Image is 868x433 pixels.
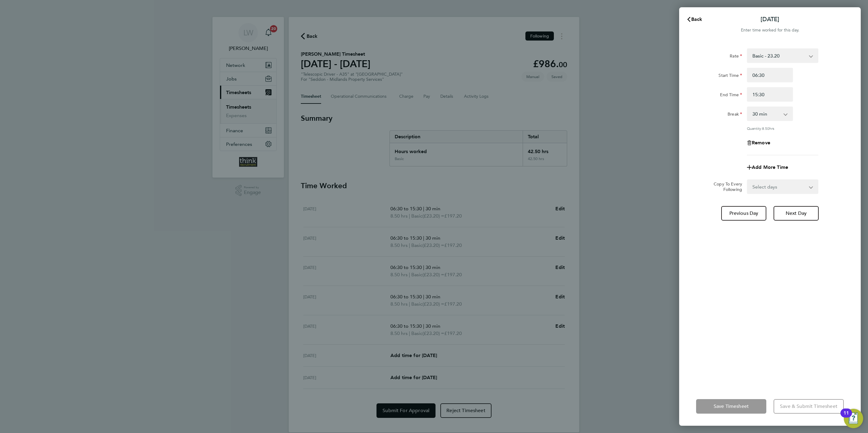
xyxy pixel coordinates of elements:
span: Add More Time [752,164,788,170]
span: Back [691,16,702,22]
div: Quantity: hrs [747,126,818,131]
label: Break [728,111,742,119]
label: Rate [730,53,742,61]
p: [DATE] [761,15,779,24]
span: Previous Day [729,210,758,216]
label: Copy To Every Following [709,181,742,192]
button: Next Day [774,206,819,221]
div: Enter time worked for this day. [679,27,861,34]
button: Open Resource Center, 11 new notifications [844,409,863,428]
label: End Time [720,92,742,99]
button: Back [680,13,709,25]
input: E.g. 18:00 [747,87,793,102]
span: 8.50 [762,126,769,131]
button: Remove [747,140,770,145]
button: Add More Time [747,165,788,170]
label: Start Time [718,73,742,80]
input: E.g. 08:00 [747,68,793,82]
div: 11 [843,413,849,421]
span: Next Day [786,210,807,216]
button: Previous Day [721,206,766,221]
span: Remove [752,140,770,146]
